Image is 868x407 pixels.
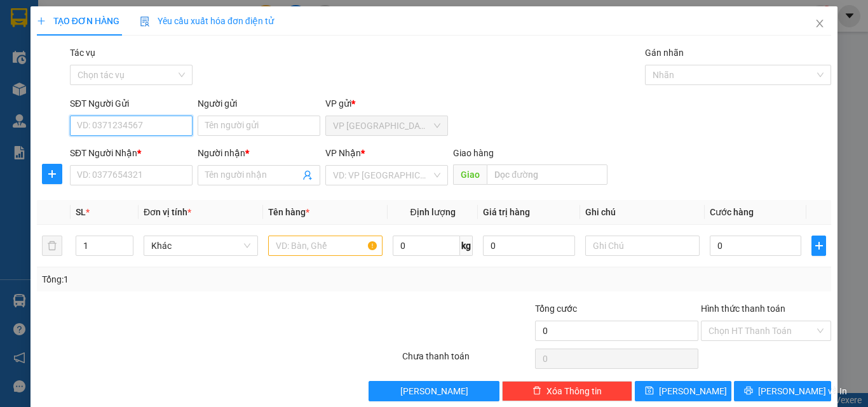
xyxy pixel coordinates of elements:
[483,207,530,217] span: Giá trị hàng
[487,164,607,185] input: Dọc đường
[401,349,534,371] div: Chưa thanh toán
[302,170,313,180] span: user-add
[546,384,602,398] span: Xóa Thông tin
[734,381,831,401] button: printer[PERSON_NAME] và In
[268,236,383,256] input: VD: Bàn, Ghế
[325,148,361,158] span: VP Nhận
[369,381,499,401] button: [PERSON_NAME]
[815,18,825,29] span: close
[701,304,785,314] label: Hình thức thanh toán
[811,236,826,256] button: plus
[535,304,577,314] span: Tổng cước
[410,207,455,217] span: Định lượng
[70,48,95,58] label: Tác vụ
[42,236,62,256] button: delete
[580,200,705,225] th: Ghi chú
[744,386,753,396] span: printer
[585,236,700,256] input: Ghi Chú
[70,146,193,160] div: SĐT Người Nhận
[76,207,86,217] span: SL
[151,236,250,255] span: Khác
[645,386,654,396] span: save
[144,207,191,217] span: Đơn vị tính
[42,272,336,286] div: Tổng: 1
[483,236,574,256] input: 0
[333,116,440,135] span: VP Ninh Sơn
[453,148,494,158] span: Giao hàng
[812,241,825,251] span: plus
[37,16,119,26] span: TẠO ĐƠN HÀNG
[140,17,150,27] img: icon
[198,146,320,160] div: Người nhận
[502,381,632,401] button: deleteXóa Thông tin
[710,207,754,217] span: Cước hàng
[268,207,309,217] span: Tên hàng
[400,384,468,398] span: [PERSON_NAME]
[758,384,847,398] span: [PERSON_NAME] và In
[140,16,274,26] span: Yêu cầu xuất hóa đơn điện tử
[802,6,837,42] button: Close
[70,97,193,110] div: SĐT Người Gửi
[460,236,473,256] span: kg
[198,97,320,110] div: Người gửi
[325,97,448,110] div: VP gửi
[453,164,487,185] span: Giao
[645,48,684,58] label: Gán nhãn
[635,381,732,401] button: save[PERSON_NAME]
[37,17,46,25] span: plus
[43,169,62,179] span: plus
[532,386,541,396] span: delete
[659,384,727,398] span: [PERSON_NAME]
[42,164,62,184] button: plus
